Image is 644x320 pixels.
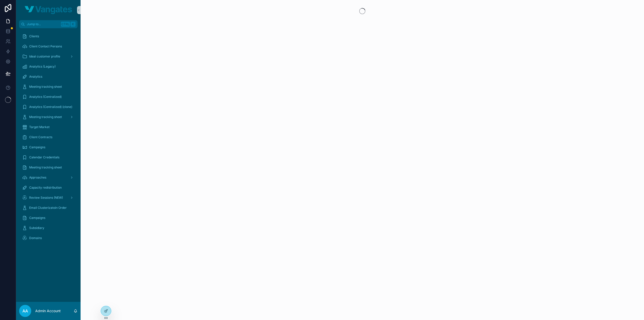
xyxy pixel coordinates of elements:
[29,44,62,48] span: Client Contact Persons
[27,22,59,26] span: Jump to...
[19,52,78,61] a: Ideal customer profile
[25,6,72,14] img: App logo
[29,125,50,129] span: Target Market
[19,234,78,243] a: Domains
[29,206,67,210] span: Email Clusterizatoin Order
[29,196,63,200] span: Review Sessions (NEW)
[19,183,78,192] a: Capacity redistribution
[19,20,78,28] button: Jump to...CtrlK
[29,54,60,59] span: Ideal customer profile
[19,123,78,132] a: Target Market
[29,105,72,109] span: Analytics (Centralized) (clone)
[19,173,78,182] a: Approaches
[29,145,45,149] span: Campaigns
[19,143,78,152] a: Campaigns
[19,133,78,142] a: Client Contracts
[29,85,62,89] span: Meeting tracking sheet
[29,95,62,99] span: Analytics (Centralized)
[61,22,70,27] span: Ctrl
[19,213,78,222] a: Campaigns
[71,22,75,26] span: K
[29,155,59,159] span: Calendar Credentials
[19,153,78,162] a: Calendar Credentials
[19,62,78,71] a: Analytics (Legacy)
[19,223,78,232] a: Subsidiary
[29,176,46,180] span: Approaches
[19,112,78,122] a: Meeting tracking sheet
[19,163,78,172] a: Meeting tracking sheet
[16,28,81,249] div: scrollable content
[19,92,78,101] a: Analytics (Centralized)
[29,34,39,38] span: Clients
[29,75,42,79] span: Analytics
[29,226,44,230] span: Subsidiary
[29,115,62,119] span: Meeting tracking sheet
[22,308,28,314] span: AA
[19,193,78,202] a: Review Sessions (NEW)
[35,308,61,313] p: Admin Account
[19,32,78,41] a: Clients
[19,203,78,212] a: Email Clusterizatoin Order
[19,42,78,51] a: Client Contact Persons
[19,72,78,81] a: Analytics
[29,65,56,69] span: Analytics (Legacy)
[19,102,78,111] a: Analytics (Centralized) (clone)
[29,186,62,190] span: Capacity redistribution
[29,135,52,139] span: Client Contracts
[19,82,78,91] a: Meeting tracking sheet
[29,236,42,240] span: Domains
[29,216,45,220] span: Campaigns
[29,165,62,169] span: Meeting tracking sheet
